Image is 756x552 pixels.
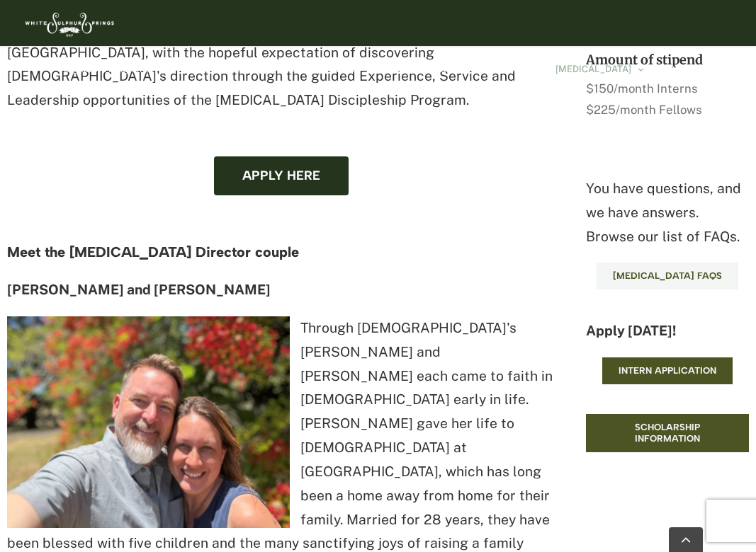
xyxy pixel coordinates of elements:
strong: [PERSON_NAME] and [PERSON_NAME] [7,282,271,297]
img: White Sulphur Springs Logo [21,4,116,42]
a: Apply here [214,156,349,195]
a: Get Involved [668,46,735,92]
span: Get Involved [668,64,723,74]
a: [MEDICAL_DATA] [555,46,643,92]
span: Apply here [242,168,320,183]
span: Amenities [476,64,519,74]
h4: Meet the [MEDICAL_DATA] Director couple [7,244,556,260]
a: Amenities [476,46,531,92]
span: Intern Application [619,365,716,376]
span: Signature Programs [64,64,149,74]
nav: Main Menu Sticky [64,46,735,92]
a: Intern Application [602,357,733,384]
span: [MEDICAL_DATA] FAQs [613,270,722,282]
span: Bed & Breakfast [291,64,361,74]
span: Youth Programs [186,64,254,74]
a: Bed & Breakfast [291,46,361,92]
a: Signature Programs [64,46,162,92]
span: Scholarship information [602,422,733,444]
strong: Apply [DATE]! [586,323,676,338]
p: You have questions, and we have answers. Browse our list of FAQs. [586,177,749,248]
span: Group Retreats [385,64,451,74]
a: Scholarship information [586,414,749,452]
a: Group Retreats [385,46,451,92]
p: $150/month Interns $225/month Fellows [586,79,749,120]
a: [MEDICAL_DATA] FAQs [597,263,738,289]
a: Youth Programs [186,46,266,92]
span: [MEDICAL_DATA] [555,64,631,74]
